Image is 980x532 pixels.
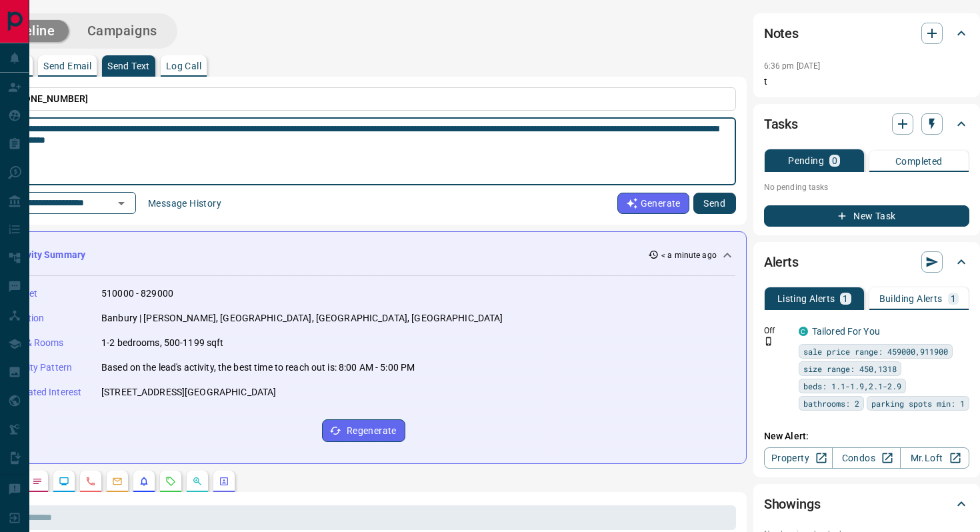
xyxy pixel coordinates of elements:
div: Tasks [764,108,969,140]
h2: Alerts [764,251,799,273]
h2: Notes [764,23,799,44]
p: 6:36 pm [DATE] [764,61,821,71]
button: Campaigns [74,20,171,42]
p: Send Email [43,61,91,71]
p: Banbury | [PERSON_NAME], [GEOGRAPHIC_DATA], [GEOGRAPHIC_DATA], [GEOGRAPHIC_DATA] [101,311,503,325]
p: Completed [895,157,943,166]
span: parking spots min: 1 [871,397,965,410]
button: Message History [140,193,229,214]
p: Listing Alerts [777,294,835,303]
svg: Lead Browsing Activity [59,476,69,487]
svg: Notes [32,476,43,487]
span: [PHONE_NUMBER] [8,93,88,104]
p: Based on the lead's activity, the best time to reach out is: 8:00 AM - 5:00 PM [101,361,415,375]
span: size range: 450,1318 [803,362,897,375]
button: Send [693,193,736,214]
p: Send Text [107,61,150,71]
p: t [764,75,969,89]
p: 1 [843,294,848,303]
p: 1-2 bedrooms, 500-1199 sqft [101,336,224,350]
svg: Opportunities [192,476,203,487]
button: Generate [617,193,689,214]
svg: Agent Actions [219,476,229,487]
p: Size & Rooms [7,336,64,350]
span: sale price range: 459000,911900 [803,345,948,358]
p: Activity Summary [9,248,85,262]
p: [STREET_ADDRESS][GEOGRAPHIC_DATA] [101,385,276,399]
button: New Task [764,205,969,227]
h2: Showings [764,493,821,515]
p: Log Call [166,61,201,71]
div: Showings [764,488,969,520]
a: Property [764,447,833,469]
div: condos.ca [799,327,808,336]
p: < a minute ago [661,249,717,261]
p: 0 [832,156,837,165]
p: 1 [951,294,956,303]
span: beds: 1.1-1.9,2.1-2.9 [803,379,901,393]
a: Tailored For You [812,326,880,337]
svg: Emails [112,476,123,487]
p: Repeated Interest [7,385,81,399]
p: No pending tasks [764,177,969,197]
button: Regenerate [322,419,405,442]
div: Notes [764,17,969,49]
svg: Requests [165,476,176,487]
span: bathrooms: 2 [803,397,859,410]
p: New Alert: [764,429,969,443]
svg: Push Notification Only [764,337,773,346]
svg: Calls [85,476,96,487]
a: Condos [832,447,901,469]
button: Open [112,194,131,213]
a: Mr.Loft [900,447,969,469]
p: Activity Pattern [7,361,72,375]
svg: Listing Alerts [139,476,149,487]
h2: Tasks [764,113,798,135]
p: 510000 - 829000 [101,287,173,301]
p: Off [764,325,791,337]
p: Pending [788,156,824,165]
div: Alerts [764,246,969,278]
p: Building Alerts [879,294,943,303]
